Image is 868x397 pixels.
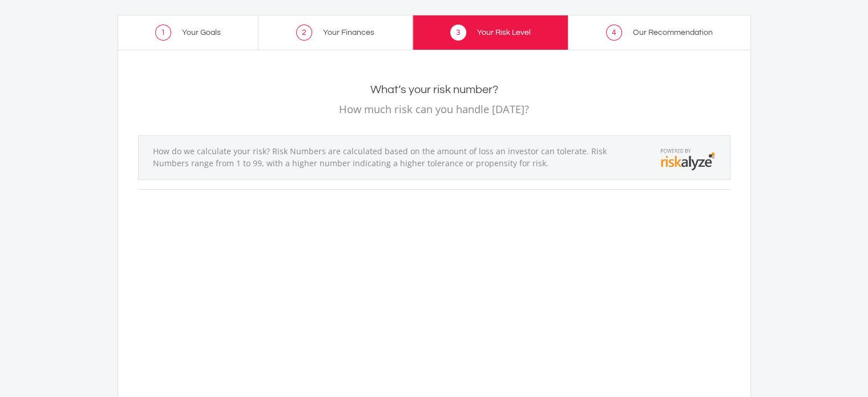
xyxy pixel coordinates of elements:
a: 1 Your Goals [118,15,259,50]
div: How do we calculate your risk? Risk Numbers are calculated based on the amount of loss an investo... [142,145,629,171]
a: 2 Your Finances [259,15,413,50]
a: 4 Our Recommendation [568,15,751,50]
span: 4 [606,25,622,41]
span: 3 [450,25,466,41]
a: 3 Your Risk Level [413,15,569,50]
span: 1 [155,25,171,41]
span: Your Finances [323,29,374,37]
span: Our Recommendation [633,29,713,37]
p: How much risk can you handle [DATE]? [138,101,730,117]
span: 2 [296,25,312,41]
span: Your Goals [182,29,221,37]
span: Your Risk Level [477,29,531,37]
h2: What’s your risk number? [138,83,730,97]
img: powered.png [660,149,715,171]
